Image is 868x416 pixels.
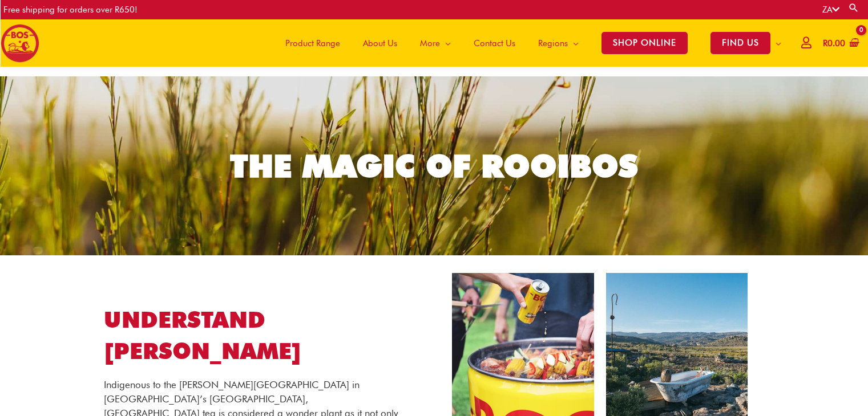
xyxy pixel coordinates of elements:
span: More [420,26,440,60]
a: More [409,19,462,67]
a: ZA [822,5,839,15]
h1: UNDERSTAND [PERSON_NAME] [104,304,401,366]
img: BOS logo finals-200px [1,24,39,63]
span: FIND US [710,32,770,54]
span: About Us [363,26,397,60]
span: Regions [538,26,568,60]
span: Contact Us [474,26,515,60]
a: Contact Us [462,19,527,67]
a: SHOP ONLINE [590,19,699,67]
a: View Shopping Cart, empty [821,31,859,56]
a: Product Range [274,19,352,67]
span: SHOP ONLINE [601,32,688,54]
a: Regions [527,19,590,67]
bdi: 0.00 [823,38,845,48]
span: Product Range [285,26,340,60]
span: R [823,38,827,48]
nav: Site Navigation [265,19,793,67]
a: Search button [848,2,859,13]
div: THE MAGIC OF ROOIBOS [230,150,638,182]
a: About Us [352,19,409,67]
